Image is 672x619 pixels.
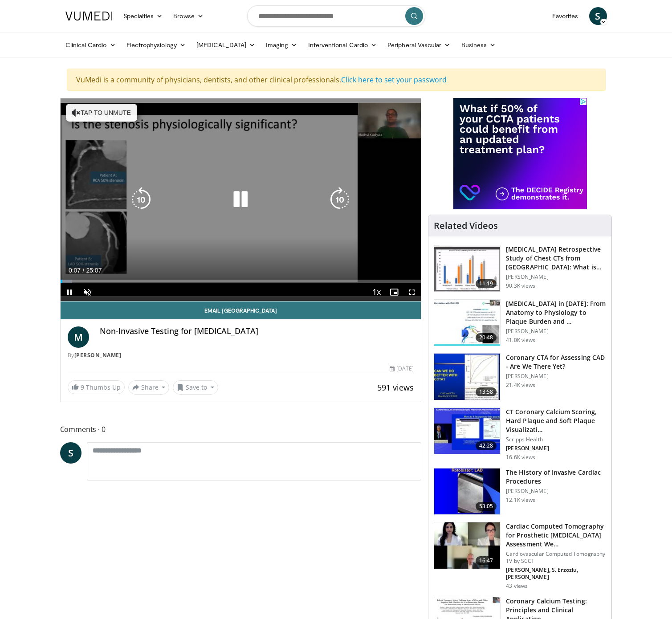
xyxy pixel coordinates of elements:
[60,36,121,54] a: Clinical Cardio
[506,436,606,443] p: Scripps Health
[118,7,168,25] a: Specialties
[303,36,383,54] a: Interventional Cardio
[367,283,385,301] button: Playback Rate
[434,522,500,569] img: ef7db2a5-b9e3-4d5d-833d-8dc40dd7331b.150x105_q85_crop-smart_upscale.jpg
[69,267,81,274] span: 0:07
[434,468,606,515] a: 53:05 The History of Invasive Cardiac Procedures [PERSON_NAME] 12.1K views
[173,380,218,395] button: Save to
[506,550,606,565] p: Cardiovascular Computed Tomography TV by SCCT
[434,522,606,590] a: 16:47 Cardiac Computed Tomography for Prosthetic [MEDICAL_DATA] Assessment We… Cardiovascular Com...
[168,7,209,25] a: Browse
[68,351,414,359] div: By
[589,7,607,25] a: S
[434,353,606,400] a: 13:58 Coronary CTA for Assessing CAD - Are We There Yet? [PERSON_NAME] 21.4K views
[506,273,606,281] p: [PERSON_NAME]
[61,301,421,319] a: Email [GEOGRAPHIC_DATA]
[86,267,102,274] span: 25:07
[434,468,500,515] img: a9c9c892-6047-43b2-99ef-dda026a14e5f.150x105_q85_crop-smart_upscale.jpg
[434,299,606,346] a: 20:48 [MEDICAL_DATA] in [DATE]: From Anatomy to Physiology to Plaque Burden and … [PERSON_NAME] 4...
[506,407,606,434] h3: CT Coronary Calcium Scoring, Hard Plaque and Soft Plaque Visualizati…
[61,98,421,301] video-js: Video Player
[476,279,497,288] span: 11:19
[100,326,414,336] h4: Non-Invasive Testing for [MEDICAL_DATA]
[476,502,497,511] span: 53:05
[506,245,606,272] h3: [MEDICAL_DATA] Retrospective Study of Chest CTs from [GEOGRAPHIC_DATA]: What is the Re…
[60,442,81,464] a: S
[506,337,535,344] p: 41.0K views
[403,283,421,301] button: Fullscreen
[506,566,606,581] p: [PERSON_NAME], S. Erzozlu, [PERSON_NAME]
[83,267,85,274] span: /
[506,522,606,549] h3: Cardiac Computed Tomography for Prosthetic [MEDICAL_DATA] Assessment We…
[60,424,422,435] span: Comments 0
[61,283,78,301] button: Pause
[434,354,500,400] img: 34b2b9a4-89e5-4b8c-b553-8a638b61a706.150x105_q85_crop-smart_upscale.jpg
[67,69,606,91] div: VuMedi is a community of physicians, dentists, and other clinical professionals.
[434,408,500,454] img: 4ea3ec1a-320e-4f01-b4eb-a8bc26375e8f.150x105_q85_crop-smart_upscale.jpg
[128,380,170,395] button: Share
[506,328,606,335] p: [PERSON_NAME]
[506,488,606,495] p: [PERSON_NAME]
[434,407,606,461] a: 42:28 CT Coronary Calcium Scoring, Hard Plaque and Soft Plaque Visualizati… Scripps Health [PERSO...
[434,300,500,346] img: 823da73b-7a00-425d-bb7f-45c8b03b10c3.150x105_q85_crop-smart_upscale.jpg
[506,382,535,389] p: 21.4K views
[434,245,500,292] img: c2eb46a3-50d3-446d-a553-a9f8510c7760.150x105_q85_crop-smart_upscale.jpg
[68,380,125,394] a: 9 Thumbs Up
[434,220,498,231] h4: Related Videos
[476,387,497,396] span: 13:58
[377,382,414,393] span: 591 views
[261,36,303,54] a: Imaging
[453,98,587,209] iframe: Advertisement
[506,373,606,380] p: [PERSON_NAME]
[506,582,528,590] p: 43 views
[476,333,497,342] span: 20:48
[506,497,535,504] p: 12.1K views
[68,326,89,348] a: M
[382,36,456,54] a: Peripheral Vascular
[506,454,535,461] p: 16.6K views
[121,36,191,54] a: Electrophysiology
[247,5,425,27] input: Search topics, interventions
[385,283,403,301] button: Enable picture-in-picture mode
[66,104,137,122] button: Tap to unmute
[506,299,606,326] h3: [MEDICAL_DATA] in [DATE]: From Anatomy to Physiology to Plaque Burden and …
[456,36,501,54] a: Business
[476,556,497,565] span: 16:47
[506,282,535,289] p: 90.3K views
[506,353,606,371] h3: Coronary CTA for Assessing CAD - Are We There Yet?
[61,280,421,283] div: Progress Bar
[81,383,84,391] span: 9
[341,75,447,85] a: Click here to set your password
[506,468,606,486] h3: The History of Invasive Cardiac Procedures
[78,283,96,301] button: Unmute
[506,445,606,452] p: [PERSON_NAME]
[74,351,122,359] a: [PERSON_NAME]
[390,365,414,373] div: [DATE]
[434,245,606,292] a: 11:19 [MEDICAL_DATA] Retrospective Study of Chest CTs from [GEOGRAPHIC_DATA]: What is the Re… [PE...
[547,7,584,25] a: Favorites
[476,441,497,450] span: 42:28
[191,36,261,54] a: [MEDICAL_DATA]
[65,12,113,20] img: VuMedi Logo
